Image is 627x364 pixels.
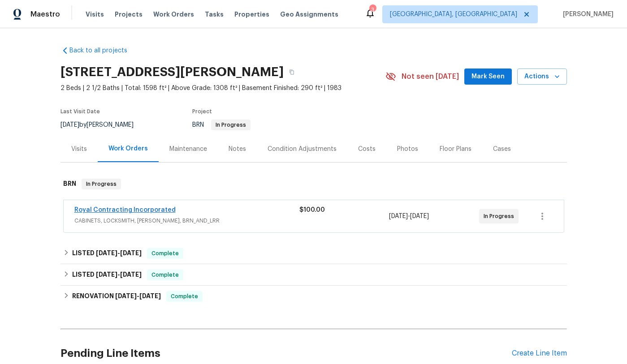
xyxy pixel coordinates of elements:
[284,64,300,80] button: Copy Address
[108,144,148,153] div: Work Orders
[61,264,567,286] div: LISTED [DATE]-[DATE]Complete
[148,270,182,279] span: Complete
[115,10,143,19] span: Projects
[115,293,161,299] span: -
[63,179,76,189] h6: BRN
[153,10,194,19] span: Work Orders
[96,250,117,256] span: [DATE]
[397,145,418,154] div: Photos
[493,145,511,154] div: Cases
[229,145,246,154] div: Notes
[96,271,142,278] span: -
[139,293,161,299] span: [DATE]
[358,145,376,154] div: Costs
[512,349,567,358] div: Create Line Item
[268,145,337,154] div: Condition Adjustments
[30,10,60,19] span: Maestro
[484,212,518,221] span: In Progress
[61,120,144,130] div: by [PERSON_NAME]
[402,72,459,81] span: Not seen [DATE]
[234,10,269,19] span: Properties
[74,207,176,213] a: Royal Contracting Incorporated
[167,292,202,301] span: Complete
[61,286,567,307] div: RENOVATION [DATE]-[DATE]Complete
[61,109,100,114] span: Last Visit Date
[389,212,429,221] span: -
[96,271,117,278] span: [DATE]
[389,213,408,219] span: [DATE]
[71,145,87,154] div: Visits
[72,291,161,302] h6: RENOVATION
[61,122,79,128] span: [DATE]
[61,68,284,77] h2: [STREET_ADDRESS][PERSON_NAME]
[440,145,471,154] div: Floor Plans
[390,10,517,19] span: [GEOGRAPHIC_DATA], [GEOGRAPHIC_DATA]
[61,84,385,93] span: 2 Beds | 2 1/2 Baths | Total: 1598 ft² | Above Grade: 1308 ft² | Basement Finished: 290 ft² | 1983
[115,293,137,299] span: [DATE]
[205,11,224,17] span: Tasks
[169,145,207,154] div: Maintenance
[61,170,567,198] div: BRN In Progress
[82,180,120,188] span: In Progress
[299,207,325,213] span: $100.00
[61,46,147,55] a: Back to all projects
[464,69,512,85] button: Mark Seen
[192,109,212,114] span: Project
[369,5,376,14] div: 3
[96,250,142,256] span: -
[471,71,505,82] span: Mark Seen
[212,122,250,128] span: In Progress
[72,270,142,280] h6: LISTED
[86,10,104,19] span: Visits
[120,250,142,256] span: [DATE]
[74,216,299,225] span: CABINETS, LOCKSMITH, [PERSON_NAME], BRN_AND_LRR
[559,10,614,19] span: [PERSON_NAME]
[192,122,251,128] span: BRN
[280,10,338,19] span: Geo Assignments
[61,243,567,264] div: LISTED [DATE]-[DATE]Complete
[517,69,567,85] button: Actions
[524,71,560,82] span: Actions
[410,213,429,219] span: [DATE]
[148,249,182,258] span: Complete
[120,271,142,278] span: [DATE]
[72,248,142,259] h6: LISTED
